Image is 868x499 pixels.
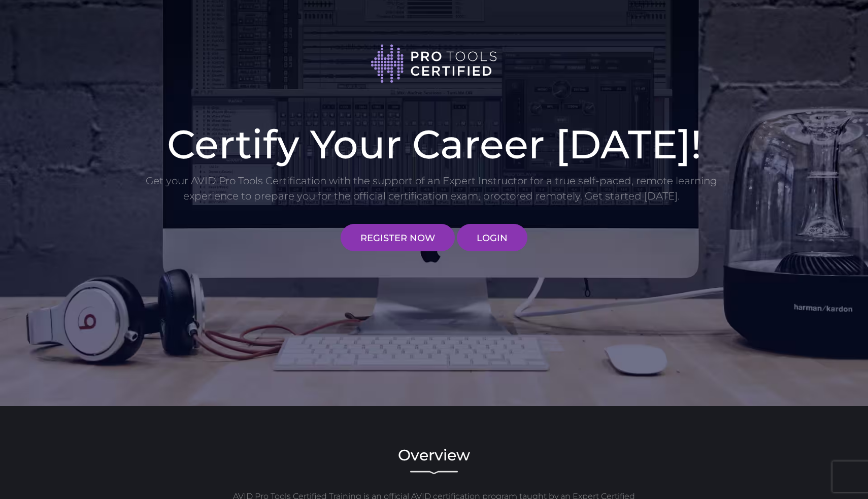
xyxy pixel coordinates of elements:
img: decorative line [410,471,458,475]
a: LOGIN [457,224,527,251]
h1: Certify Your Career [DATE]! [145,124,723,164]
img: Pro Tools Certified logo [371,43,497,84]
p: Get your AVID Pro Tools Certification with the support of an Expert Instructor for a true self-pa... [145,173,718,204]
a: REGISTER NOW [341,224,455,251]
h2: Overview [145,448,723,463]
